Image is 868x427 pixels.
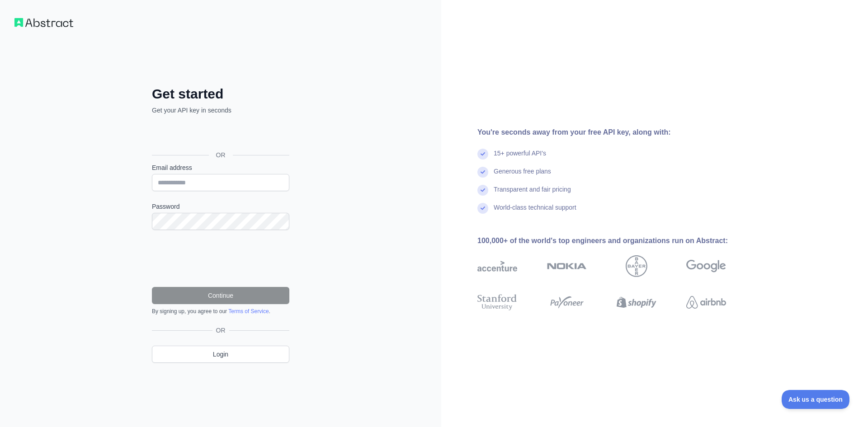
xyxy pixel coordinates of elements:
img: airbnb [686,292,726,312]
img: accenture [477,255,517,277]
img: check mark [477,203,488,214]
img: check mark [477,167,488,178]
span: OR [212,326,229,335]
img: google [686,255,726,277]
button: Continue [152,287,289,304]
a: Login [152,346,289,363]
div: By signing up, you agree to our . [152,308,289,315]
iframe: Toggle Customer Support [782,390,850,409]
div: 100,000+ of the world's top engineers and organizations run on Abstract: [477,235,755,246]
img: nokia [547,255,587,277]
img: check mark [477,185,488,196]
img: stanford university [477,292,517,312]
iframe: reCAPTCHA [152,241,289,276]
label: Email address [152,163,289,172]
a: Terms of Service [228,308,269,314]
div: World-class technical support [494,203,576,221]
img: shopify [617,292,656,312]
iframe: Botón Iniciar sesión con Google [147,125,292,145]
img: Workflow [14,18,73,27]
div: Transparent and fair pricing [494,185,571,203]
p: Get your API key in seconds [152,106,289,115]
img: payoneer [547,292,587,312]
label: Password [152,202,289,211]
img: check mark [477,149,488,160]
h2: Get started [152,86,289,102]
div: You're seconds away from your free API key, along with: [477,127,755,138]
div: 15+ powerful API's [494,149,546,167]
div: Generous free plans [494,167,551,185]
img: bayer [626,255,647,277]
span: OR [209,150,233,160]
